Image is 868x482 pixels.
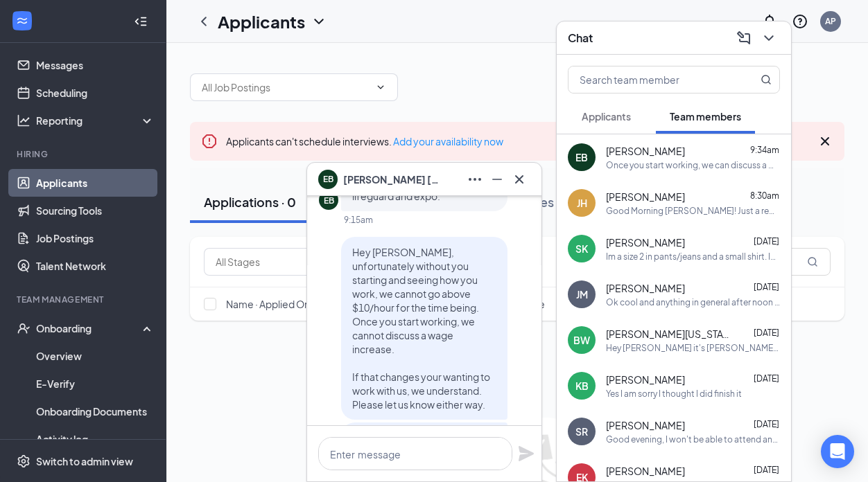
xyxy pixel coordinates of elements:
svg: ComposeMessage [736,30,752,46]
a: Talent Network [36,252,155,280]
span: [PERSON_NAME] [606,281,685,295]
svg: Settings [17,454,31,468]
a: Scheduling [36,79,155,107]
div: Team Management [17,294,152,305]
div: EB [324,195,334,206]
div: Hiring [17,148,152,160]
span: [PERSON_NAME] [PERSON_NAME] [343,172,440,187]
svg: Analysis [17,114,31,127]
span: [DATE] [754,419,779,429]
div: Reporting [36,114,155,127]
a: Job Postings [36,224,155,252]
input: All Stages [216,254,342,269]
svg: ChevronLeft [196,13,212,30]
h1: Applicants [218,10,305,33]
span: [PERSON_NAME] [606,373,685,386]
a: Sourcing Tools [36,197,155,224]
span: 9:34am [750,145,779,155]
a: E-Verify [36,370,155,398]
a: Add your availability now [393,135,503,148]
div: 9:15am [344,214,373,226]
svg: MagnifyingGlass [761,74,772,85]
span: [PERSON_NAME] [606,464,685,478]
svg: ChevronDown [311,13,327,30]
svg: WorkstreamLogo [15,14,29,28]
a: Messages [36,51,155,79]
button: Minimize [486,168,508,190]
button: Ellipses [464,168,486,190]
span: 8:30am [750,190,779,201]
div: SK [575,242,588,256]
div: JH [577,196,587,210]
a: Activity log [36,425,155,453]
div: Ok cool and anything in general after noon for Fridays is no good for me so I can't do that [DATE... [606,296,780,308]
div: JM [576,287,588,301]
span: [DATE] [754,373,779,384]
svg: Notifications [761,13,778,30]
span: [PERSON_NAME] [606,144,685,158]
div: Im a size 2 in pants/jeans and a small shirt. Im mostly likely going to buy closed toed crocs, th... [606,251,780,262]
span: [PERSON_NAME][US_STATE] [606,327,731,341]
button: ComposeMessage [733,27,755,49]
span: Applicants can't schedule interviews. [226,135,503,148]
span: [DATE] [754,328,779,338]
svg: ChevronDown [761,30,777,46]
div: BW [573,333,590,347]
svg: Plane [518,445,535,462]
span: [DATE] [754,465,779,475]
div: Good evening, I won't be able to attend any [DATE] or [DATE] shifts during 7 am- 3pm because of c... [606,434,780,445]
div: Onboarding [36,321,143,335]
input: Search team member [568,66,733,93]
div: EB [575,150,588,164]
svg: Collapse [134,15,148,28]
div: Switch to admin view [36,454,133,468]
a: Applicants [36,169,155,197]
svg: MagnifyingGlass [807,256,818,267]
svg: ChevronDown [375,82,386,93]
button: ChevronDown [758,27,780,49]
span: [PERSON_NAME] [606,235,685,249]
div: SR [575,425,588,438]
span: Applicants [582,110,631,123]
span: [PERSON_NAME] [606,190,685,204]
div: Applications · 0 [204,193,296,211]
span: Hey [PERSON_NAME], unfortunately without you starting and seeing how you work, we cannot go above... [352,246,490,411]
h3: Chat [568,30,593,46]
div: Hey [PERSON_NAME] it's [PERSON_NAME]! Sorry for the delay, but I just sent you a password reset f... [606,342,780,354]
span: Name · Applied On [226,297,310,311]
svg: UserCheck [17,321,31,335]
div: Open Intercom Messenger [821,435,854,468]
button: Cross [508,168,530,190]
span: [PERSON_NAME] [606,418,685,432]
svg: Cross [817,133,833,150]
div: AP [825,15,836,27]
span: [DATE] [754,282,779,292]
a: Onboarding Documents [36,398,155,425]
svg: Ellipses [467,171,483,188]
span: Team members [670,110,741,123]
svg: Cross [511,171,528,188]
div: KB [575,379,589,393]
div: Good Morning [PERSON_NAME]! Just a reminder you start [DATE] at 5pm. Remember to wear all black n... [606,205,780,217]
div: Yes I am sorry I thought I did finish it [606,388,742,400]
svg: Error [201,133,218,150]
div: Once you start working, we can discuss a wage increase.* sorry, mistyped [606,159,780,171]
svg: QuestionInfo [792,13,808,30]
a: Overview [36,342,155,370]
svg: Minimize [489,171,505,188]
input: All Job Postings [202,80,370,95]
span: [DATE] [754,236,779,247]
